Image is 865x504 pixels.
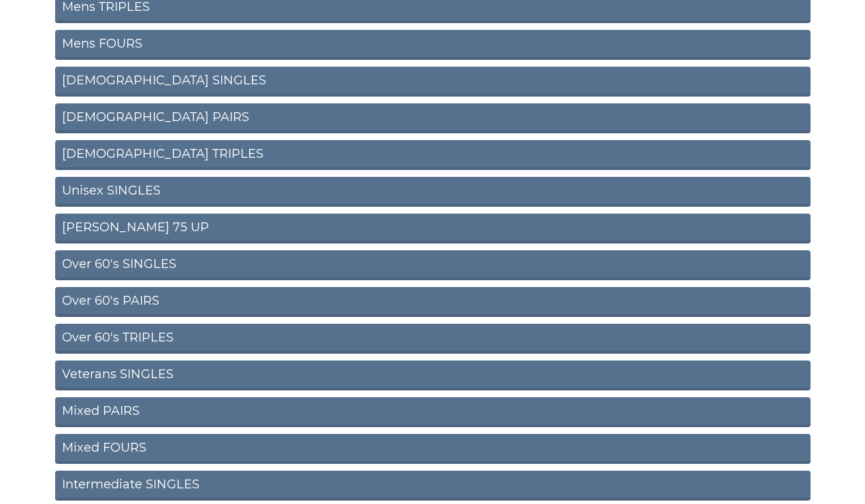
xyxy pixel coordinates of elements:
a: [DEMOGRAPHIC_DATA] SINGLES [55,67,811,97]
a: [DEMOGRAPHIC_DATA] PAIRS [55,103,811,133]
a: [DEMOGRAPHIC_DATA] TRIPLES [55,140,811,170]
a: [PERSON_NAME] 75 UP [55,214,811,243]
a: Veterans SINGLES [55,360,811,390]
a: Over 60's TRIPLES [55,324,811,354]
a: Mixed PAIRS [55,397,811,427]
a: Mens FOURS [55,30,811,60]
a: Over 60's PAIRS [55,287,811,317]
a: Over 60's SINGLES [55,250,811,280]
a: Mixed FOURS [55,434,811,464]
a: Intermediate SINGLES [55,471,811,501]
a: Unisex SINGLES [55,177,811,207]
